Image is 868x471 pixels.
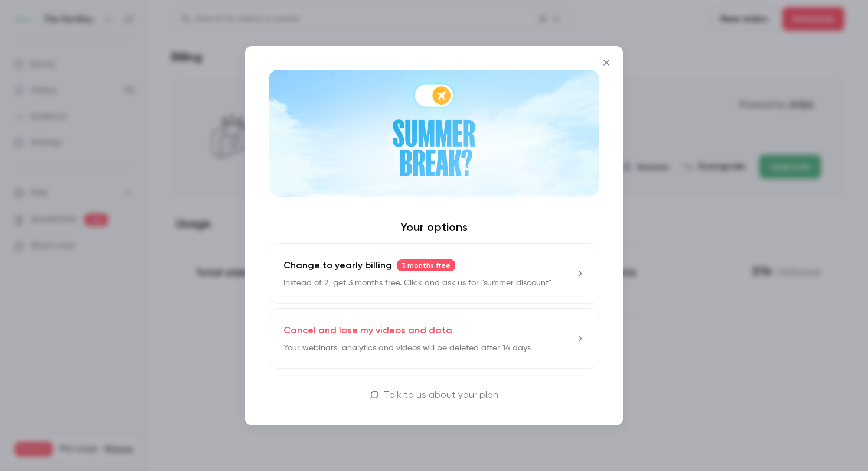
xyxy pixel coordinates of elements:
[283,342,531,354] p: Your webinars, analytics and videos will be deleted after 14 days
[384,388,498,402] p: Talk to us about your plan
[595,51,618,74] button: Close
[283,258,392,272] span: Change to yearly billing
[269,220,599,234] h4: Your options
[269,70,599,197] img: Summer Break
[283,323,452,337] p: Cancel and lose my videos and data
[269,388,599,402] a: Talk to us about your plan
[283,277,552,289] p: Instead of 2, get 3 months free. Click and ask us for "summer discount"
[397,259,455,271] span: 3 months free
